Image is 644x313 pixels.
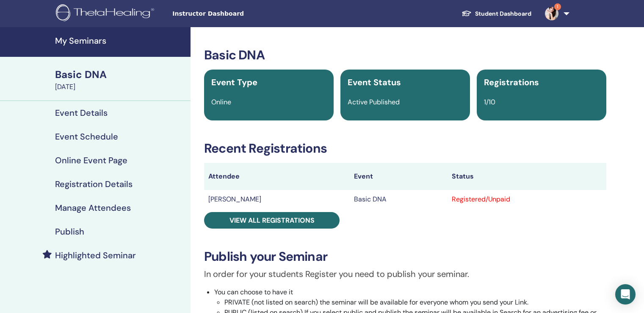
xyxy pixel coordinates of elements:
h4: Registration Details [55,179,133,189]
img: logo.png [56,4,157,23]
h3: Basic DNA [204,48,606,63]
div: Basic DNA [55,67,185,82]
img: graduation-cap-white.svg [462,10,472,17]
span: Active Published [348,98,400,106]
span: View all registrations [229,216,315,225]
span: 1 [554,3,561,10]
th: Status [448,163,606,190]
span: Event Type [211,77,257,88]
td: Basic DNA [350,190,447,209]
img: default.jpg [545,7,558,20]
div: Registered/Unpaid [452,194,602,204]
h4: Publish [55,226,84,237]
h4: My Seminars [55,36,185,46]
div: Open Intercom Messenger [615,284,636,305]
h3: Publish your Seminar [204,249,606,264]
h4: Highlighted Seminar [55,250,136,260]
h3: Recent Registrations [204,141,606,156]
li: PRIVATE (not listed on search) the seminar will be available for everyone whom you send your Link. [224,297,606,307]
span: 1/10 [484,98,495,106]
h4: Online Event Page [55,155,127,165]
a: View all registrations [204,212,340,229]
div: [DATE] [55,82,185,92]
a: Student Dashboard [455,6,538,22]
span: Registrations [484,77,539,88]
h4: Event Details [55,108,108,118]
th: Attendee [204,163,350,190]
h4: Manage Attendees [55,203,131,213]
th: Event [350,163,447,190]
a: Basic DNA[DATE] [50,67,191,92]
h4: Event Schedule [55,131,118,142]
span: Online [211,98,231,106]
span: Event Status [348,77,401,88]
p: In order for your students Register you need to publish your seminar. [204,268,606,280]
span: Instructor Dashboard [172,9,299,18]
td: [PERSON_NAME] [204,190,350,209]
